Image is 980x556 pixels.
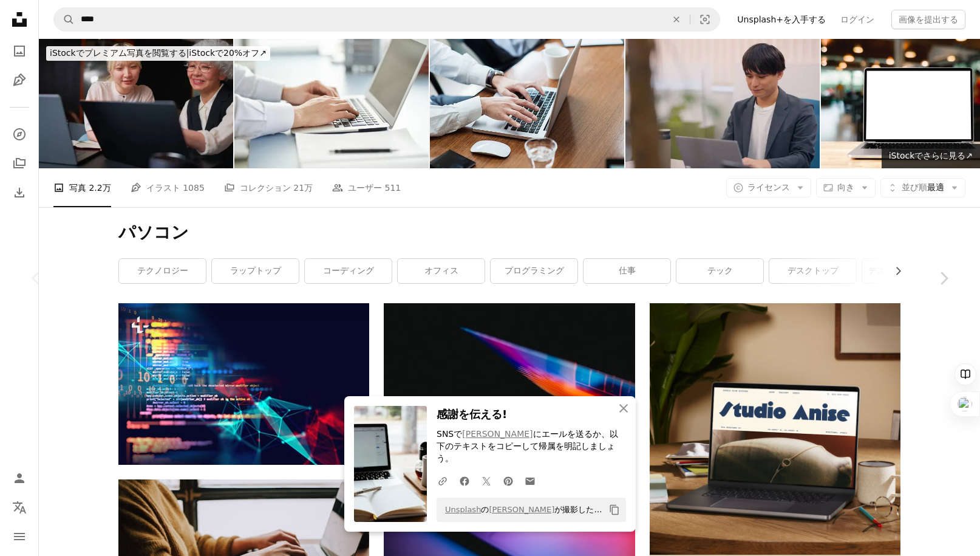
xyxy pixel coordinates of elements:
[439,500,604,520] span: の が撮影した写真
[475,468,497,493] a: Twitterでシェアする
[519,468,541,493] a: Eメールでシェアする
[332,168,401,207] a: ユーザー 511
[902,182,944,194] span: 最適
[604,499,625,520] button: クリップボードにコピーする
[907,220,980,337] a: 次へ
[625,39,820,168] img: Focused Businessman Working in a Green Office Environment
[39,39,233,168] img: Two Asian businesswoman are having business meeting and collaboration in modern office
[7,524,32,549] button: メニュー
[398,259,485,283] a: オフィス
[454,468,475,493] a: Facebookでシェアする
[862,259,949,283] a: デスクトップコンピュータ
[726,178,811,197] button: ライセンス
[816,178,876,197] button: 向き
[39,39,277,68] a: iStockでプレミアム写真を閲覧する|iStockで20%オフ↗
[118,379,369,390] a: プログラミングコード、ソフトウェア開発者の抽象技術背景、およびコンピュータスクリプト
[224,168,313,207] a: コレクション 21万
[118,222,900,244] h1: パソコン
[584,259,670,283] a: 仕事
[7,466,32,490] a: ログイン / 登録する
[234,39,429,168] img: ノートパソコンで資料を整理する男性施工管理技師の手元に
[385,181,401,194] span: 511
[212,259,299,283] a: ラップトップ
[880,178,965,197] button: 並び順最適
[891,10,965,29] button: 画像を提出する
[902,182,927,192] span: 並び順
[50,48,189,58] span: iStockでプレミアム写真を閲覧する |
[497,468,519,493] a: Pinterestでシェアする
[118,303,369,465] img: プログラミングコード、ソフトウェア開発者の抽象技術背景、およびコンピュータスクリプト
[53,7,720,32] form: サイト内でビジュアルを探す
[54,8,75,31] button: Unsplashで検索する
[663,8,690,31] button: 全てクリア
[889,151,973,160] span: iStockでさらに見る ↗
[491,259,577,283] a: プログラミング
[489,505,554,514] a: [PERSON_NAME]
[7,180,32,205] a: ダウンロード履歴
[7,122,32,146] a: 探す
[676,259,763,283] a: テック
[7,151,32,176] a: コレクション
[730,10,833,29] a: Unsplash+を入手する
[690,8,720,31] button: ビジュアル検索
[131,168,205,207] a: イラスト 1085
[747,182,790,192] span: ライセンス
[50,48,267,58] span: iStockで20%オフ ↗
[437,428,626,465] p: SNSで にエールを送るか、以下のテキストをコピーして帰属を明記しましょう。
[119,259,206,283] a: テクノロジー
[882,144,980,168] a: iStockでさらに見る↗
[7,495,32,520] button: 言語
[650,303,900,554] img: file-1705123271268-c3eaf6a79b21image
[7,39,32,63] a: 写真
[430,39,624,168] img: ビジネスマン、ラップトップを使用している PC
[305,259,392,283] a: コーディング
[837,182,854,192] span: 向き
[7,68,32,92] a: イラスト
[437,406,626,424] h3: 感謝を伝える!
[833,10,882,29] a: ログイン
[445,505,481,514] a: Unsplash
[293,181,313,194] span: 21万
[183,181,205,194] span: 1085
[887,259,900,283] button: リストを右にスクロールする
[769,259,856,283] a: デスクトップ
[462,429,533,439] a: [PERSON_NAME]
